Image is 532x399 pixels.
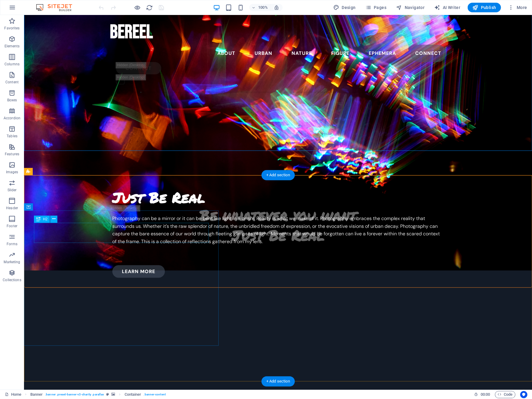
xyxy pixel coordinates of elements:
[7,224,17,228] p: Footer
[434,4,460,10] span: AI Writer
[5,44,20,49] p: Elements
[111,393,115,396] i: This element contains a background
[432,3,463,12] button: AI Writer
[8,188,17,192] p: Slider
[396,4,425,10] span: Navigator
[249,4,271,11] button: 100%
[480,391,490,398] span: 00 00
[331,3,358,12] button: Design
[146,4,153,11] i: Reload page
[35,4,80,11] img: Editor Logo
[467,3,501,12] button: Publish
[365,4,386,10] span: Pages
[474,391,490,398] h6: Session time
[333,4,356,10] span: Design
[30,391,43,398] span: Click to select. Double-click to edit
[43,217,47,221] span: H2
[261,170,295,180] div: + Add section
[7,98,17,103] p: Boxes
[30,391,166,398] nav: breadcrumb
[258,4,268,11] h6: 100%
[3,278,21,282] p: Collections
[331,3,358,12] div: Design (Ctrl+Alt+Y)
[485,392,485,397] span: :
[261,376,295,386] div: + Add section
[4,116,20,121] p: Accordion
[497,391,512,398] span: Code
[472,4,496,10] span: Publish
[4,26,20,31] p: Favorites
[144,391,165,398] span: . banner-content
[363,3,388,12] button: Pages
[124,391,141,398] span: Click to select. Double-click to edit
[506,3,529,12] button: More
[508,4,527,10] span: More
[106,393,109,396] i: This element is a customizable preset
[7,242,17,246] p: Forms
[5,152,19,156] p: Features
[5,62,20,67] p: Columns
[6,206,18,210] p: Header
[146,4,153,11] button: reload
[5,391,21,398] a: Click to cancel selection. Double-click to open Pages
[134,4,141,11] button: Click here to leave preview mode and continue editing
[274,5,279,10] i: On resize automatically adjust zoom level to fit chosen device.
[520,391,527,398] button: Usercentrics
[7,134,17,138] p: Tables
[495,391,515,398] button: Code
[4,260,20,264] p: Marketing
[394,3,427,12] button: Navigator
[45,391,104,398] span: . banner .preset-banner-v3-charity .parallax
[6,170,18,174] p: Images
[5,80,19,85] p: Content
